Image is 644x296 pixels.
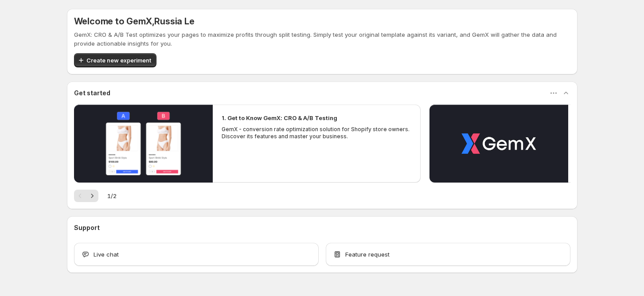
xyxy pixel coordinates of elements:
p: GemX: CRO & A/B Test optimizes your pages to maximize profits through split testing. Simply test ... [74,30,570,48]
button: Next [86,190,98,202]
span: 1 / 2 [107,191,117,200]
button: Play video [429,105,568,183]
h3: Get started [74,89,110,97]
h3: Support [74,223,100,232]
h2: 1. Get to Know GemX: CRO & A/B Testing [222,113,337,122]
h5: Welcome to GemX [74,16,195,27]
span: , Russia Le [152,16,195,27]
span: Feature request [345,250,390,259]
span: Create new experiment [86,56,151,65]
button: Play video [74,105,213,183]
button: Create new experiment [74,53,156,67]
nav: Pagination [74,190,98,202]
p: GemX - conversion rate optimization solution for Shopify store owners. Discover its features and ... [222,126,412,140]
span: Live chat [94,250,119,259]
